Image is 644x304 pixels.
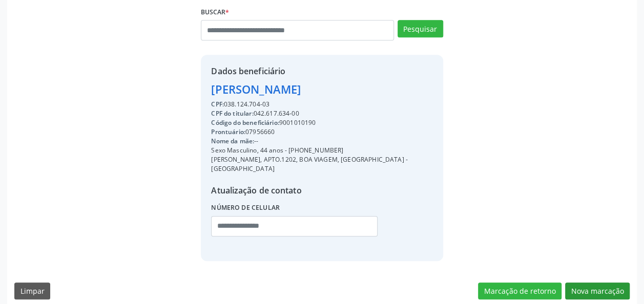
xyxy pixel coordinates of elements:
[211,109,432,118] div: 042.617.634-00
[211,200,280,216] label: Número de celular
[478,283,562,300] button: Marcação de retorno
[211,100,432,109] div: 038.124.704-03
[398,20,443,37] button: Pesquisar
[211,118,279,127] span: Código do beneficiário:
[211,146,432,155] div: Sexo Masculino, 44 anos - [PHONE_NUMBER]
[211,127,432,137] div: 07956660
[211,137,432,146] div: --
[211,118,432,127] div: 9001010190
[14,283,50,300] button: Limpar
[211,65,432,77] div: Dados beneficiário
[201,4,229,20] label: Buscar
[211,81,432,98] div: [PERSON_NAME]
[211,184,432,197] div: Atualização de contato
[211,155,432,173] div: [PERSON_NAME], APTO.1202, BOA VIAGEM, [GEOGRAPHIC_DATA] - [GEOGRAPHIC_DATA]
[565,283,630,300] button: Nova marcação
[211,127,245,136] span: Prontuário:
[211,100,224,108] span: CPF:
[211,137,254,145] span: Nome da mãe:
[211,109,253,118] span: CPF do titular:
